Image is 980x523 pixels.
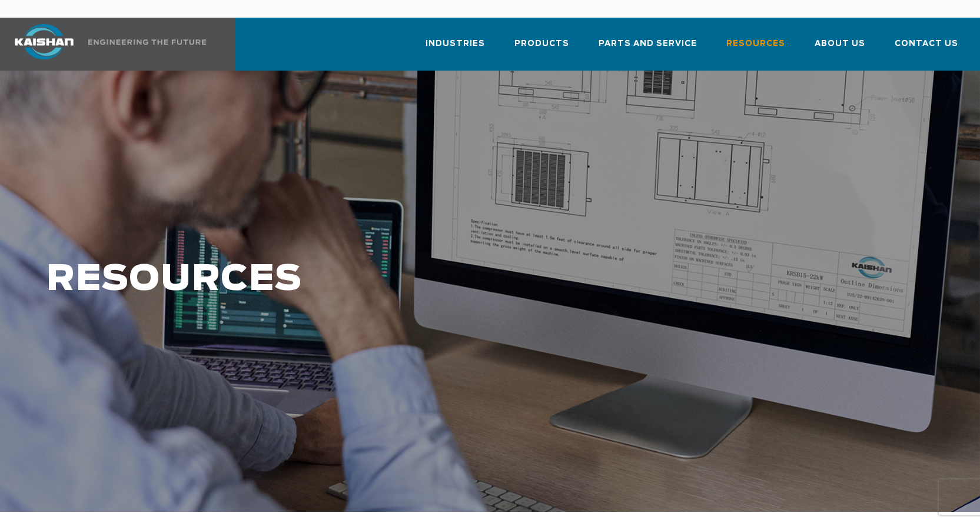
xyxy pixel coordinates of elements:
[895,37,958,51] span: Contact Us
[895,28,958,68] a: Contact Us
[815,37,865,51] span: About Us
[599,37,697,51] span: Parts and Service
[514,37,569,51] span: Products
[46,260,784,299] h1: RESOURCES
[426,37,485,51] span: Industries
[815,28,865,68] a: About Us
[599,28,697,68] a: Parts and Service
[726,28,785,68] a: Resources
[726,37,785,51] span: Resources
[426,28,485,68] a: Industries
[88,39,206,45] img: Engineering the future
[514,28,569,68] a: Products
